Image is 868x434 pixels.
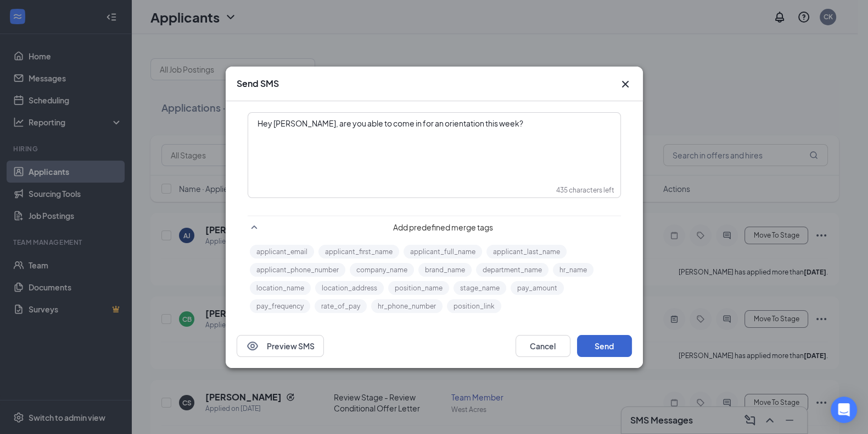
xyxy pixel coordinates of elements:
[388,281,449,295] button: position_name
[404,245,482,259] button: applicant_full_name
[553,263,593,277] button: hr_name
[619,78,632,91] button: Close
[237,335,324,357] button: EyePreview SMS
[486,245,567,259] button: applicant_last_name
[246,339,259,353] svg: Eye
[350,263,414,277] button: company_name
[619,78,632,91] svg: Cross
[248,221,261,234] svg: SmallChevronUp
[249,113,620,168] div: Enter your message here
[556,185,614,195] div: 435 characters left
[511,281,564,295] button: pay_amount
[453,281,506,295] button: stage_name
[237,78,279,90] h3: Send SMS
[250,263,345,277] button: applicant_phone_number
[257,118,523,128] span: Hey [PERSON_NAME], are you able to come in for an orientation this week?
[250,245,314,259] button: applicant_email
[248,216,621,234] div: Add predefined merge tags
[265,222,621,233] span: Add predefined merge tags
[315,281,384,295] button: location_address
[371,299,443,313] button: hr_phone_number
[318,245,399,259] button: applicant_first_name
[476,263,548,277] button: department_name
[315,299,367,313] button: rate_of_pay
[447,299,501,313] button: position_link
[250,299,310,313] button: pay_frequency
[831,397,857,423] div: Open Intercom Messenger
[516,335,570,357] button: Cancel
[418,263,472,277] button: brand_name
[250,281,311,295] button: location_name
[577,335,632,357] button: Send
